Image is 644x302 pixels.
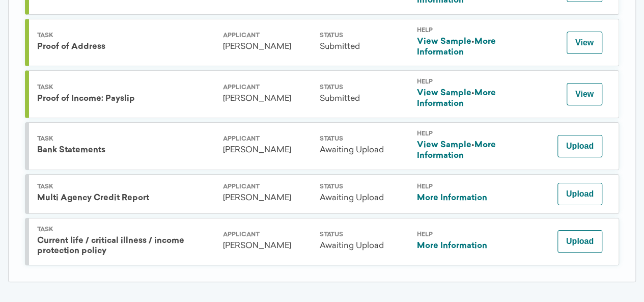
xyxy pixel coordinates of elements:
[320,184,408,190] div: Status
[557,183,602,205] button: Upload
[416,242,487,250] a: More Information
[37,85,215,91] div: Task
[557,135,602,157] button: Upload
[320,33,408,39] div: Status
[320,193,408,204] div: Awaiting Upload
[223,33,312,39] div: Applicant
[223,136,312,142] div: Applicant
[320,232,408,238] div: Status
[320,241,408,252] div: Awaiting Upload
[223,85,312,91] div: Applicant
[320,85,408,91] div: Status
[37,227,215,233] div: Task
[223,232,312,238] div: Applicant
[37,184,215,190] div: Task
[320,42,408,52] div: Submitted
[37,33,215,39] div: Task
[320,136,408,142] div: Status
[416,37,505,58] div: •
[37,42,215,52] div: Proof of Address
[416,89,471,97] a: View Sample
[223,193,312,204] div: [PERSON_NAME]
[223,241,312,252] div: [PERSON_NAME]
[320,94,408,104] div: Submitted
[37,94,215,104] div: Proof of Income: Payslip
[416,88,505,109] div: •
[223,94,312,104] div: [PERSON_NAME]
[320,145,408,156] div: Awaiting Upload
[223,184,312,190] div: Applicant
[416,79,505,85] div: Help
[37,145,215,156] div: Bank Statements
[416,140,505,161] div: •
[557,230,602,253] button: Upload
[416,38,495,57] a: More Information
[37,193,215,204] div: Multi Agency Credit Report
[416,194,487,202] a: More Information
[37,236,215,257] div: Current life / critical illness / income protection policy
[416,28,505,34] div: Help
[416,131,505,137] div: Help
[416,38,471,46] a: View Sample
[223,145,312,156] div: [PERSON_NAME]
[223,42,312,52] div: [PERSON_NAME]
[416,232,505,238] div: Help
[37,136,215,142] div: Task
[567,83,602,105] button: View
[416,141,495,160] a: More Information
[567,32,602,54] button: View
[416,184,505,190] div: Help
[416,141,471,149] a: View Sample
